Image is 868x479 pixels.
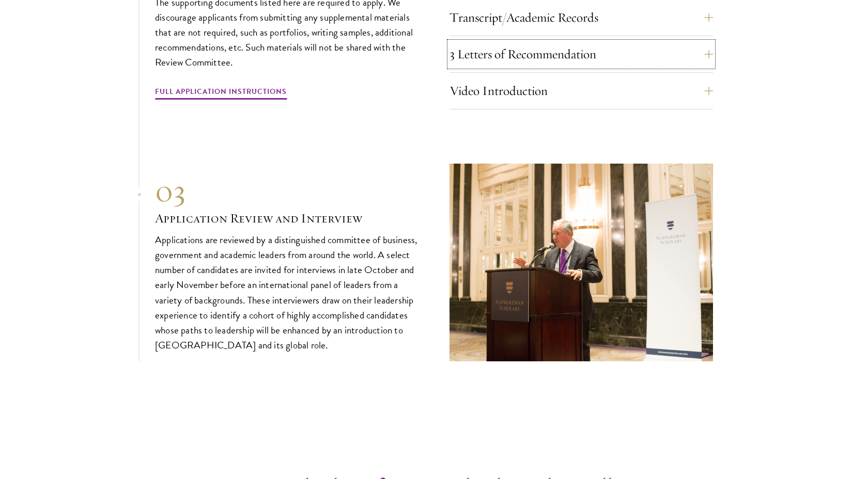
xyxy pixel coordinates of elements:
h3: Application Review and Interview [155,210,419,227]
a: Full Application Instructions [155,85,287,101]
div: 03 [155,172,419,210]
button: Video Introduction [450,78,713,103]
button: 3 Letters of Recommendation [450,42,713,67]
p: Applications are reviewed by a distinguished committee of business, government and academic leade... [155,232,419,353]
button: Transcript/Academic Records [450,5,713,30]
